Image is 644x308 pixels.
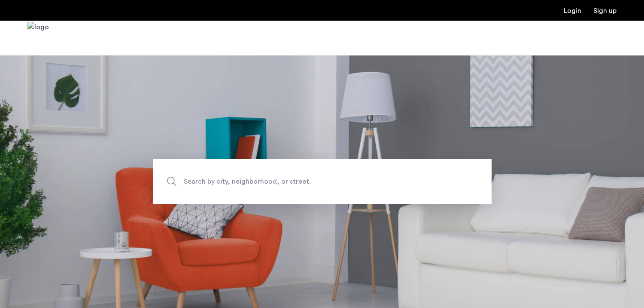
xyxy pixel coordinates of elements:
[153,159,492,204] input: Apartment Search
[27,22,49,54] a: Cazamio Logo
[593,7,617,14] a: Registration
[27,22,49,54] img: logo
[564,7,581,14] a: Login
[184,176,421,188] span: Search by city, neighborhood, or street.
